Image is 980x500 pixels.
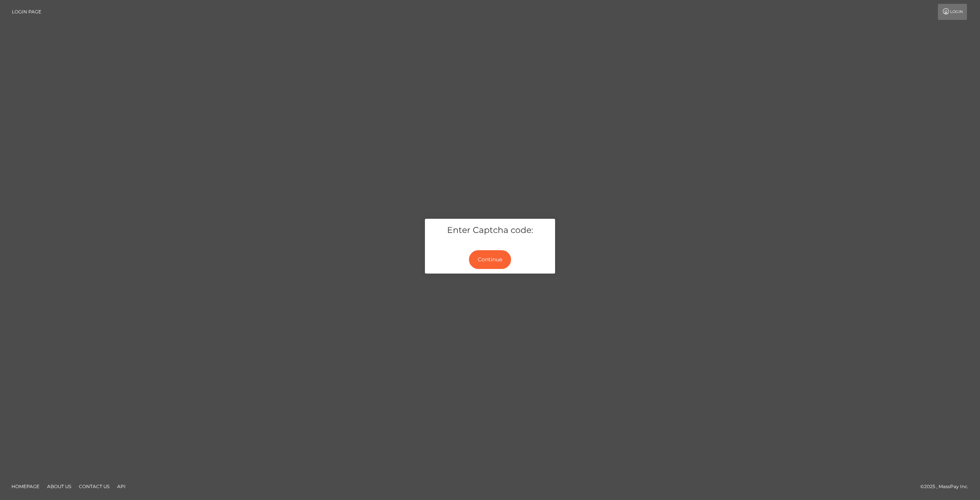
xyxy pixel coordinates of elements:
a: About Us [44,480,74,492]
a: Login [938,4,967,20]
button: Continue [469,250,511,269]
a: Login Page [12,4,41,20]
h5: Enter Captcha code: [431,225,549,236]
a: API [114,480,129,492]
a: Contact Us [76,480,113,492]
a: Homepage [8,480,42,492]
div: © 2025 , MassPay Inc. [920,482,974,491]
